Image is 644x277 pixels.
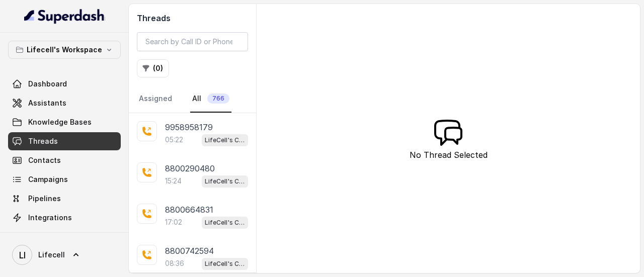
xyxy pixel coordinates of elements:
a: Assigned [137,85,174,113]
a: Integrations [8,209,121,227]
span: Assistants [28,98,66,108]
a: Lifecell [8,241,121,269]
p: 17:02 [165,217,182,227]
a: API Settings [8,228,121,246]
nav: Tabs [137,85,248,113]
img: light.svg [24,8,105,24]
p: No Thread Selected [410,149,488,161]
p: 8800664831 [165,204,213,216]
a: Contacts [8,151,121,169]
p: LifeCell's Call Assistant [205,218,245,228]
p: LifeCell's Call Assistant [205,259,245,269]
span: Knowledge Bases [28,117,92,127]
span: Dashboard [28,79,67,89]
p: Lifecell's Workspace [27,44,102,56]
h2: Threads [137,12,248,24]
p: 9958958179 [165,121,213,133]
span: Pipelines [28,194,61,204]
span: API Settings [28,232,72,242]
span: Lifecell [38,250,65,260]
span: Contacts [28,155,61,165]
a: Pipelines [8,190,121,208]
a: Dashboard [8,75,121,93]
p: LifeCell's Call Assistant [205,135,245,145]
a: Campaigns [8,170,121,189]
a: Threads [8,132,121,150]
span: Threads [28,136,58,146]
a: Assistants [8,94,121,112]
p: 8800290480 [165,162,215,174]
a: Knowledge Bases [8,113,121,131]
span: Integrations [28,213,72,223]
p: 8800742594 [165,245,214,257]
span: Campaigns [28,174,68,184]
button: (0) [137,59,169,77]
p: 15:24 [165,176,182,186]
text: LI [19,250,26,260]
button: Lifecell's Workspace [8,41,121,59]
p: 08:36 [165,258,184,268]
p: LifeCell's Call Assistant [205,176,245,187]
p: 05:22 [165,135,183,145]
a: All766 [190,85,231,113]
input: Search by Call ID or Phone Number [137,32,248,51]
span: 766 [207,94,229,104]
